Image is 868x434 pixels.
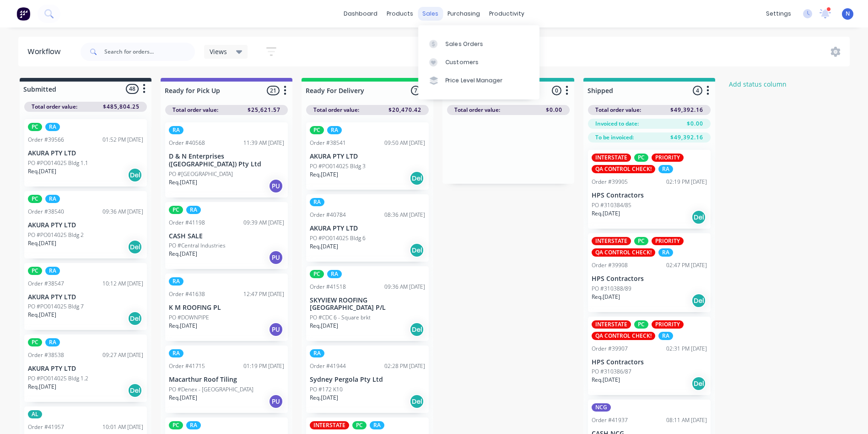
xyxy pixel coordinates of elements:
div: Del [410,322,424,337]
a: dashboard [339,7,382,21]
span: $0.00 [687,120,703,128]
div: PU [269,322,283,337]
p: PO #310388/89 [592,285,631,293]
div: PC [634,154,648,162]
p: CASH SALE [169,232,284,240]
p: AKURA PTY LTD [28,149,143,157]
div: RAOrder #4078408:36 AM [DATE]AKURA PTY LTDPO #PO014025 Bldg 6Req.[DATE]Del [306,194,429,262]
p: D & N Enterprises ([GEOGRAPHIC_DATA]) Pty Ltd [169,153,284,168]
p: HPS Contractors [592,275,707,283]
div: RA [310,198,324,206]
div: PC [28,123,42,131]
div: Customers [446,58,479,66]
div: Order #40784 [310,211,346,219]
span: Invoiced to date: [595,120,639,128]
div: 09:50 AM [DATE] [384,139,425,147]
div: 08:11 AM [DATE] [666,416,707,424]
p: Sydney Pergola Pty Ltd [310,376,425,384]
div: RA [327,270,342,278]
div: Del [128,311,142,326]
div: Order #40568 [169,139,205,147]
p: Req. [DATE] [28,239,56,247]
span: $25,621.57 [248,106,280,114]
div: 01:52 PM [DATE] [102,136,143,144]
span: To be invoiced: [595,133,634,142]
div: purchasing [443,7,485,21]
p: PO #PO014025 Bldg 2 [28,231,84,239]
div: Order #41198 [169,219,205,227]
p: AKURA PTY LTD [310,153,425,160]
p: Req. [DATE] [169,322,197,330]
div: RA [45,267,60,275]
button: Add status column [724,78,792,90]
p: K M ROOFING PL [169,304,284,312]
p: AKURA PTY LTD [310,225,425,232]
div: Order #38538 [28,351,64,359]
input: Search for orders... [104,43,195,61]
div: 09:36 AM [DATE] [102,208,143,216]
div: INTERSTATEPCPRIORITYQA CONTROL CHECK!RAOrder #3990502:19 PM [DATE]HPS ContractorsPO #310384/85Req... [588,150,711,229]
div: PC [352,421,367,429]
div: Order #38540 [28,208,64,216]
p: PO #PO014025 Bldg 1.2 [28,374,88,383]
div: RA [169,277,183,286]
p: Req. [DATE] [310,394,338,402]
div: Order #39908 [592,261,628,269]
p: PO #172 K10 [310,385,343,394]
div: PU [269,179,283,193]
span: Total order value: [454,106,500,114]
p: AKURA PTY LTD [28,365,143,373]
span: $0.00 [546,106,562,114]
div: 08:36 AM [DATE] [384,211,425,219]
div: Order #41937 [592,416,628,424]
div: 11:39 AM [DATE] [243,139,284,147]
div: AL [28,410,42,418]
div: INTERSTATEPCPRIORITYQA CONTROL CHECK!RAOrder #3990702:31 PM [DATE]HPS ContractorsPO #310386/87Req... [588,317,711,396]
p: PO #DOWNPIPE [169,313,209,322]
div: Del [410,243,424,258]
p: PO #CDC 6 - Square brkt [310,313,371,322]
div: Price Level Manager [446,77,503,85]
p: Req. [DATE] [28,167,56,176]
div: RA [186,421,201,429]
div: PCRAOrder #3853809:27 AM [DATE]AKURA PTY LTDPO #PO014025 Bldg 1.2Req.[DATE]Del [24,335,147,402]
div: PRIORITY [652,154,684,162]
p: HPS Contractors [592,358,707,366]
p: Req. [DATE] [310,242,338,251]
div: Order #39907 [592,345,628,353]
p: Req. [DATE] [310,322,338,330]
p: PO #Central Industries [169,242,226,250]
div: productivity [485,7,529,21]
div: RAOrder #4194402:28 PM [DATE]Sydney Pergola Pty LtdPO #172 K10Req.[DATE]Del [306,346,429,413]
div: Order #39566 [28,136,64,144]
span: Total order value: [595,106,641,114]
div: PC [28,195,42,203]
div: RA [327,126,342,134]
div: Del [128,383,142,398]
div: 02:47 PM [DATE] [666,261,707,269]
p: Macarthur Roof Tiling [169,376,284,384]
div: PC [310,126,324,134]
p: SKYVIEW ROOFING [GEOGRAPHIC_DATA] P/L [310,297,425,312]
div: QA CONTROL CHECK! [592,165,655,173]
span: $485,804.25 [103,103,140,111]
div: Del [691,376,706,391]
p: AKURA PTY LTD [28,293,143,301]
p: Req. [DATE] [592,293,620,301]
div: QA CONTROL CHECK! [592,248,655,257]
p: PO #[GEOGRAPHIC_DATA] [169,170,233,178]
div: RA [370,421,384,429]
div: RA [658,165,673,173]
div: PC [634,320,648,329]
div: PC [28,267,42,275]
div: RAOrder #4163812:47 PM [DATE]K M ROOFING PLPO #DOWNPIPEReq.[DATE]PU [165,274,288,341]
div: Order #39905 [592,178,628,186]
div: Del [128,240,142,254]
div: PCRAOrder #3956601:52 PM [DATE]AKURA PTY LTDPO #PO014025 Bldg 1.1Req.[DATE]Del [24,119,147,187]
div: 01:19 PM [DATE] [243,362,284,370]
div: RAOrder #4171501:19 PM [DATE]Macarthur Roof TilingPO #Denex - [GEOGRAPHIC_DATA]Req.[DATE]PU [165,346,288,413]
span: $49,392.16 [670,106,703,114]
div: sales [418,7,443,21]
a: Price Level Manager [418,71,539,90]
div: Workflow [27,46,65,57]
